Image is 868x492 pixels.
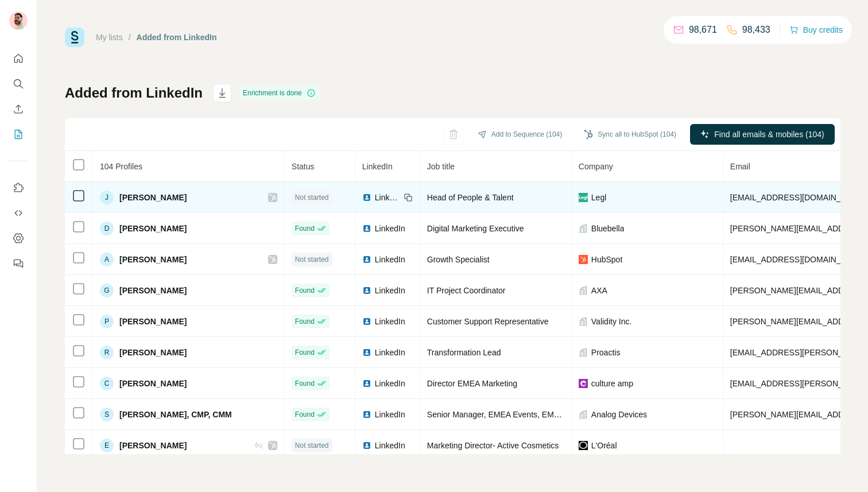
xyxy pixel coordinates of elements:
[375,378,405,389] span: LinkedIn
[375,409,405,420] span: LinkedIn
[362,441,371,450] img: LinkedIn logo
[579,193,588,202] img: company-logo
[427,317,549,326] span: Customer Support Representative
[579,379,588,388] img: company-logo
[9,73,28,94] button: Search
[591,316,632,327] span: Validity Inc.
[119,409,232,420] span: [PERSON_NAME], CMP, CMM
[591,409,647,420] span: Analog Devices
[742,23,770,37] p: 98,433
[689,23,717,37] p: 98,671
[295,316,315,327] span: Found
[295,223,315,234] span: Found
[427,224,524,233] span: Digital Marketing Executive
[119,347,187,358] span: [PERSON_NAME]
[9,177,28,198] button: Use Surfe on LinkedIn
[119,254,187,265] span: [PERSON_NAME]
[730,255,866,264] span: [EMAIL_ADDRESS][DOMAIN_NAME]
[427,255,490,264] span: Growth Specialist
[730,162,750,171] span: Email
[591,223,625,234] span: Bluebella
[362,286,371,295] img: LinkedIn logo
[119,285,187,296] span: [PERSON_NAME]
[119,223,187,234] span: [PERSON_NAME]
[119,440,187,451] span: [PERSON_NAME]
[362,162,393,171] span: LinkedIn
[714,129,824,140] span: Find all emails & mobiles (104)
[9,99,28,119] button: Enrich CSV
[591,440,617,451] span: L'Oréal
[427,162,455,171] span: Job title
[375,223,405,234] span: LinkedIn
[100,346,114,359] div: R
[9,228,28,249] button: Dashboard
[362,255,371,264] img: LinkedIn logo
[9,124,28,145] button: My lists
[96,33,123,42] a: My lists
[9,253,28,274] button: Feedback
[362,193,371,202] img: LinkedIn logo
[100,162,142,171] span: 104 Profiles
[579,255,588,264] img: company-logo
[789,22,843,38] button: Buy credits
[427,441,559,450] span: Marketing Director- Active Cosmetics
[295,409,315,420] span: Found
[362,317,371,326] img: LinkedIn logo
[295,378,315,389] span: Found
[239,86,319,100] div: Enrichment is done
[100,315,114,328] div: P
[362,379,371,388] img: LinkedIn logo
[427,193,514,202] span: Head of People & Talent
[470,126,570,143] button: Add to Sequence (104)
[375,192,400,203] span: LinkedIn
[100,253,114,266] div: A
[100,222,114,235] div: D
[9,11,28,30] img: Avatar
[375,316,405,327] span: LinkedIn
[292,162,315,171] span: Status
[591,285,607,296] span: AXA
[100,439,114,452] div: E
[362,410,371,419] img: LinkedIn logo
[579,441,588,450] img: company-logo
[427,379,517,388] span: Director EMEA Marketing
[100,191,114,204] div: J
[427,348,501,357] span: Transformation Lead
[100,284,114,297] div: G
[362,348,371,357] img: LinkedIn logo
[576,126,684,143] button: Sync all to HubSpot (104)
[579,162,613,171] span: Company
[119,316,187,327] span: [PERSON_NAME]
[375,347,405,358] span: LinkedIn
[591,378,633,389] span: culture amp
[591,254,622,265] span: HubSpot
[427,286,506,295] span: IT Project Coordinator
[100,408,114,421] div: S
[119,378,187,389] span: [PERSON_NAME]
[375,254,405,265] span: LinkedIn
[591,192,606,203] span: Legl
[295,285,315,296] span: Found
[427,410,606,419] span: Senior Manager, EMEA Events, EMEA Team Lead
[690,124,835,145] button: Find all emails & mobiles (104)
[65,84,203,102] h1: Added from LinkedIn
[119,192,187,203] span: [PERSON_NAME]
[100,377,114,390] div: C
[362,224,371,233] img: LinkedIn logo
[375,285,405,296] span: LinkedIn
[375,440,405,451] span: LinkedIn
[129,32,131,43] li: /
[9,48,28,69] button: Quick start
[730,193,866,202] span: [EMAIL_ADDRESS][DOMAIN_NAME]
[65,28,84,47] img: Surfe Logo
[9,203,28,223] button: Use Surfe API
[295,440,329,451] span: Not started
[137,32,217,43] div: Added from LinkedIn
[295,192,329,203] span: Not started
[295,254,329,265] span: Not started
[591,347,621,358] span: Proactis
[295,347,315,358] span: Found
